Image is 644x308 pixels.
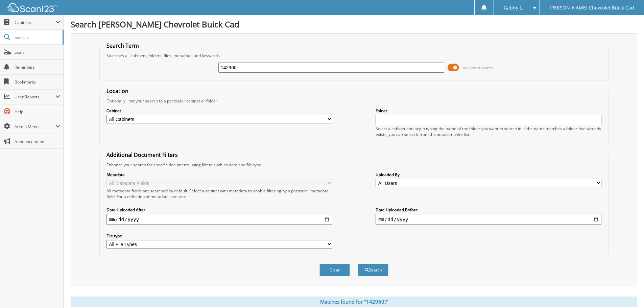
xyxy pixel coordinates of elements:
[103,42,142,49] legend: Search Term
[103,87,132,95] legend: Location
[103,53,605,58] div: Searches all cabinets, folders, files, metadata, and keywords
[15,79,60,85] span: Bookmarks
[106,207,332,213] label: Date Uploaded After
[15,34,59,40] span: Search
[71,297,637,307] div: Matches found for "142960t"
[106,172,332,177] label: Metadata
[463,65,493,70] span: Advanced Search
[376,214,601,225] input: end
[376,108,601,114] label: Folder
[319,264,350,276] button: Clear
[376,126,601,137] div: Select a cabinet and begin typing the name of the folder you want to search in. If the name match...
[15,139,60,144] span: Announcements
[15,20,55,25] span: Cabinets
[71,19,637,30] h1: Search [PERSON_NAME] Chevrolet Buick Cad
[15,109,60,115] span: Help
[106,108,332,114] label: Cabinet
[106,233,332,239] label: File type
[106,214,332,225] input: start
[7,3,57,12] img: scan123-logo-white.svg
[15,49,60,55] span: Scan
[103,151,181,159] legend: Additional Document Filters
[15,124,55,129] span: Admin Menu
[358,264,388,276] button: Search
[103,98,605,104] div: Optionally limit your search to a particular cabinet or folder
[15,94,55,100] span: User Reports
[103,162,605,168] div: Enhance your search for specific documents using filters such as date and file type.
[106,188,332,199] div: All metadata fields are searched by default. Select a cabinet with metadata to enable filtering b...
[15,64,60,70] span: Reminders
[177,194,186,199] a: here
[376,207,601,213] label: Date Uploaded Before
[376,172,601,177] label: Uploaded By
[550,6,634,10] span: [PERSON_NAME] Chevrolet Buick Cad
[504,6,523,10] span: Gabby L.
